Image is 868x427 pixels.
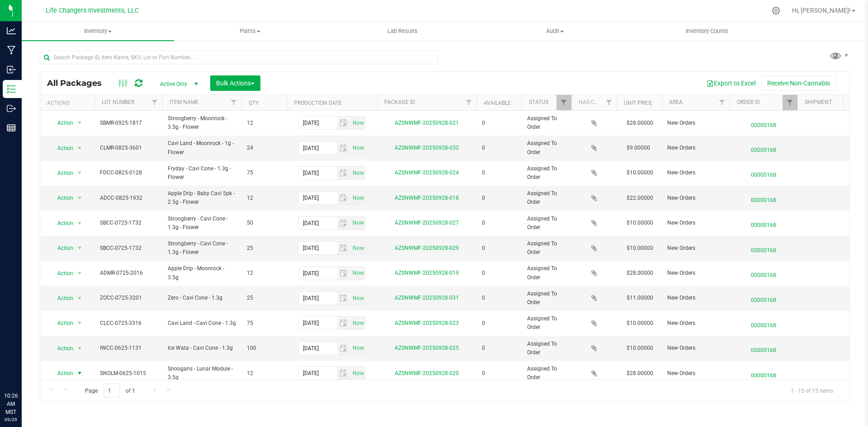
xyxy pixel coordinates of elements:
inline-svg: Manufacturing [7,46,16,55]
span: New Orders [667,119,724,127]
span: select [74,192,85,204]
a: Order Id [737,99,760,105]
span: 0 [482,269,516,277]
span: select [350,142,365,155]
span: $9.00000 [622,141,655,155]
span: ADCC-0825-1932 [100,194,157,202]
span: Action [49,367,74,380]
span: 1 - 15 of 15 items [783,384,840,397]
span: 00000168 [735,342,792,355]
a: Filter [557,95,571,110]
span: Set Current date [350,117,366,130]
span: 00000168 [735,192,792,205]
span: Plants [175,27,326,35]
a: Production Date [294,100,342,106]
span: 0 [482,344,516,352]
a: Inventory Counts [631,22,783,41]
span: New Orders [667,269,724,277]
span: Assigned To Order [527,340,566,357]
span: 00000168 [735,291,792,305]
span: select [337,167,350,179]
span: $28.00000 [622,117,658,130]
span: Action [49,342,74,355]
span: 0 [482,144,516,152]
span: 100 [247,344,281,352]
span: 75 [247,319,281,328]
span: Strongberry - Moonrock - 3.5g - Flower [168,114,236,131]
span: select [74,167,85,179]
span: CLMR-0825-3601 [100,144,157,152]
span: select [74,342,85,355]
span: Action [49,317,74,329]
a: AZSNWMF-20250928-019 [395,270,459,276]
a: AZSNWMF-20250928-032 [395,145,459,151]
a: Area [669,99,683,105]
a: Filter [147,95,162,110]
span: 00000168 [735,216,792,230]
button: Export to Excel [701,75,761,91]
a: AZSNWMF-20250928-027 [395,220,459,226]
span: 00000168 [735,317,792,330]
span: 12 [247,119,281,127]
span: ZOCC-0725-3201 [100,294,157,302]
span: 12 [247,269,281,277]
span: 0 [482,244,516,253]
span: Assigned To Order [527,189,566,206]
a: Plants [174,22,326,41]
span: $11.00000 [622,291,658,305]
span: Set Current date [350,267,366,280]
a: Filter [715,95,730,110]
span: select [337,142,350,155]
span: New Orders [667,144,724,152]
span: Audit [479,27,631,35]
span: 75 [247,169,281,177]
span: select [74,317,85,329]
a: AZSNWMF-20250928-021 [395,120,459,126]
span: New Orders [667,244,724,253]
span: Cavi Land - Cavi Cone - 1.3g [168,319,236,328]
span: Set Current date [350,342,366,355]
a: Qty [249,100,259,106]
span: Page of 1 [77,384,142,398]
a: AZSNWMF-20250928-023 [395,320,459,326]
span: FDCC-0825-0128 [100,169,157,177]
span: Assigned To Order [527,314,566,332]
span: select [74,142,85,155]
span: $22.00000 [622,192,658,205]
span: Action [49,142,74,155]
span: select [337,117,350,129]
a: Available [484,100,511,106]
span: Set Current date [350,141,366,155]
span: New Orders [667,219,724,227]
span: 00000168 [735,141,792,155]
span: New Orders [667,319,724,328]
span: Set Current date [350,242,366,255]
span: select [337,292,350,305]
inline-svg: Inventory [7,84,16,94]
a: Filter [783,95,797,110]
span: select [337,242,350,254]
span: Life Changers Investments, LLC [46,7,139,14]
span: select [350,167,365,179]
span: Cavi Land - Moonrock - 1g - Flower [168,139,236,156]
span: 12 [247,369,281,378]
span: Strongberry - Cavi Cone - 1.3g - Flower [168,215,236,232]
span: select [350,192,365,204]
span: Assigned To Order [527,215,566,232]
span: Inventory [22,27,174,35]
p: 10:26 AM MST [4,392,18,416]
span: Action [49,267,74,280]
span: select [337,317,350,329]
span: select [74,242,85,254]
span: SNOLM-0625-1015 [100,369,157,378]
span: 0 [482,194,516,202]
span: $28.00000 [622,367,658,380]
span: 0 [482,294,516,302]
span: select [350,217,365,230]
inline-svg: Outbound [7,104,16,113]
span: select [350,342,365,355]
button: Bulk Actions [210,75,260,91]
span: New Orders [667,294,724,302]
span: Action [49,292,74,305]
span: Action [49,192,74,204]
